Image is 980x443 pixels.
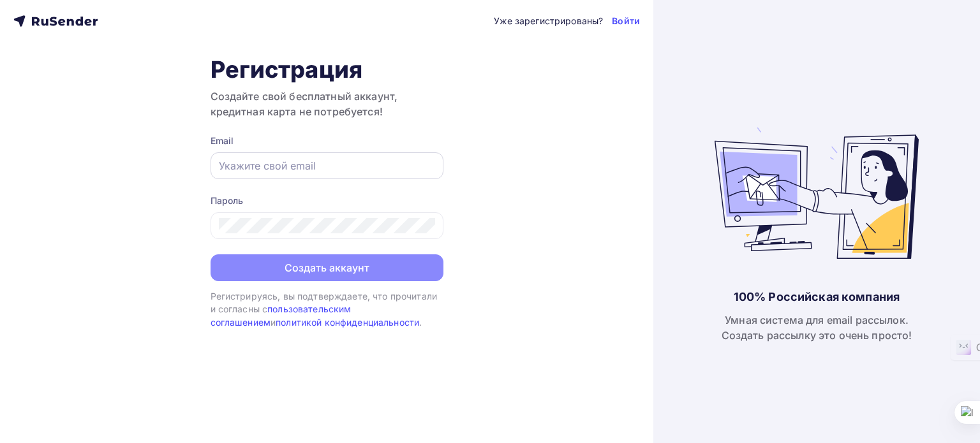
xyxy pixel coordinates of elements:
[494,15,603,27] div: Уже зарегистрированы?
[211,55,443,84] h1: Регистрация
[211,254,443,281] button: Создать аккаунт
[612,15,640,27] a: Войти
[211,303,352,327] a: пользовательским соглашением
[211,134,443,147] div: Email
[276,317,419,328] a: политикой конфиденциальности
[211,89,443,119] h3: Создайте свой бесплатный аккаунт, кредитная карта не потребуется!
[219,158,435,173] input: Укажите свой email
[722,312,912,343] div: Умная система для email рассылок. Создать рассылку это очень просто!
[211,290,443,329] div: Регистрируясь, вы подтверждаете, что прочитали и согласны с и .
[211,194,443,207] div: Пароль
[734,289,900,305] div: 100% Российская компания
